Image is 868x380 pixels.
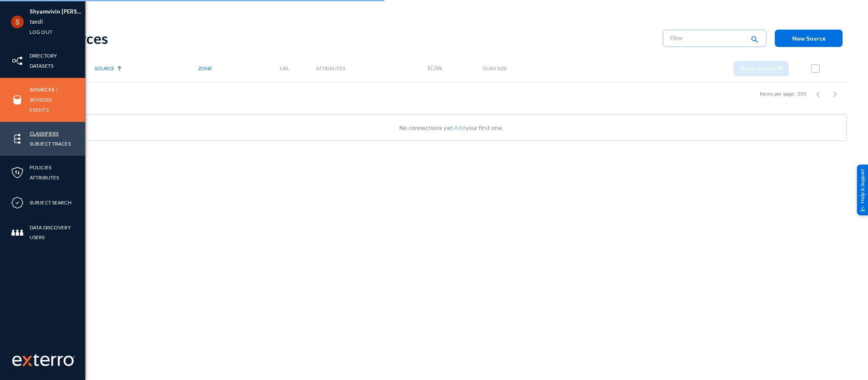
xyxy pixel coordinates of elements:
[30,105,49,115] a: Events
[797,90,806,98] div: 250
[427,65,442,72] span: Scan
[11,132,24,145] img: icon-elements.svg
[56,30,654,47] div: Sources
[483,65,507,72] span: Scan Size
[30,173,59,182] a: Attributes
[857,165,868,215] div: Help & Support
[11,55,24,67] img: icon-inventory.svg
[198,65,280,72] div: Zone
[30,27,53,37] a: Log out
[30,95,52,105] a: Sensors
[30,129,58,138] a: Classifiers
[30,17,43,27] a: tandl
[670,32,745,44] input: Filter
[280,65,289,72] span: URL
[12,353,75,366] img: exterro-work-mark.svg
[30,223,85,242] a: Data Discovery Users
[11,196,24,209] img: icon-compliance.svg
[30,198,72,207] a: Subject Search
[11,226,24,239] img: icon-members.svg
[94,65,199,72] div: Source
[11,94,24,106] img: icon-sources.svg
[860,206,865,211] img: help_support.svg
[11,16,24,28] img: ACg8ocLCHWB70YVmYJSZIkanuWRMiAOKj9BOxslbKTvretzi-06qRA=s96-c
[30,85,54,94] a: Sources
[749,34,760,46] mat-icon: search
[826,85,843,102] button: Next page
[30,51,57,61] a: Directory
[94,65,114,72] span: Source
[775,30,843,47] button: New Source
[454,124,465,131] a: Add
[316,65,346,72] span: Attributes
[30,7,85,17] li: Shyamvivin [PERSON_NAME] [PERSON_NAME]
[30,139,71,149] a: Subject Traces
[30,61,53,71] a: Datasets
[22,356,32,366] img: exterro-logo.svg
[810,85,826,102] button: Previous page
[760,90,795,98] div: Items per page:
[30,162,51,172] a: Policies
[399,124,503,131] span: No connections yet. your first one.
[792,35,826,42] span: New Source
[11,166,24,179] img: icon-policies.svg
[198,65,212,72] span: Zone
